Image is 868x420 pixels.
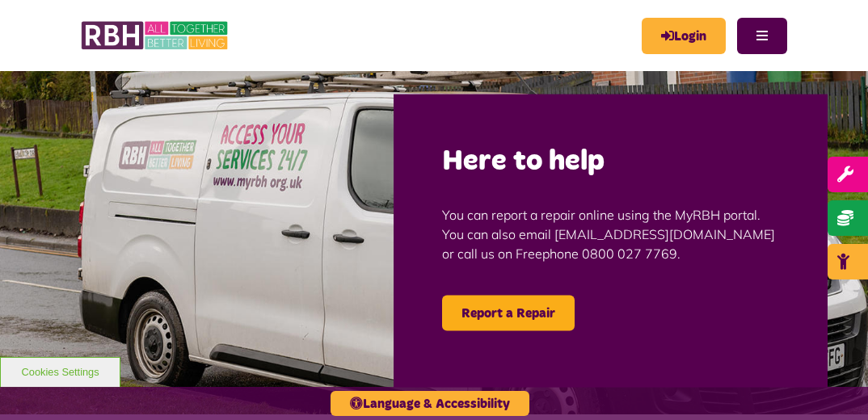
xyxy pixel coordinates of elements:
[737,18,787,54] button: Navigation
[442,296,575,331] a: Report a Repair
[642,18,726,54] a: MyRBH
[331,391,529,416] button: Language & Accessibility
[442,181,779,288] p: You can report a repair online using the MyRBH portal. You can also email [EMAIL_ADDRESS][DOMAIN_...
[442,143,779,181] h2: Here to help
[795,347,868,420] iframe: Netcall Web Assistant for live chat
[81,16,230,55] img: RBH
